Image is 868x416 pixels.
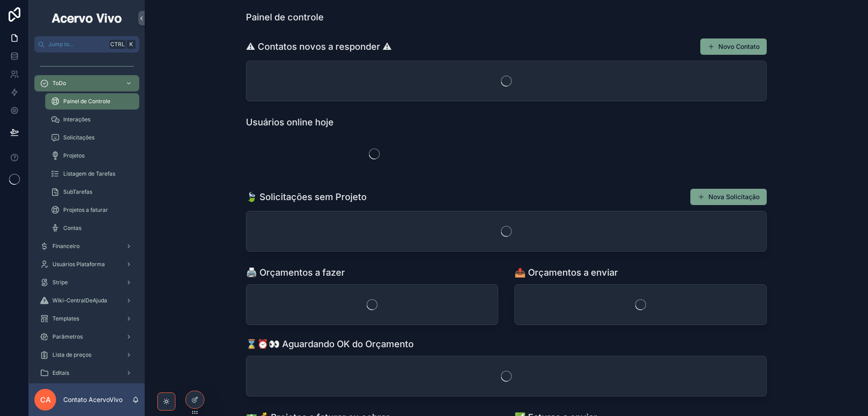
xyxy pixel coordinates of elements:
[34,292,139,309] a: Wiki-CentralDeAjuda
[127,41,135,48] span: K
[63,116,90,123] span: Interações
[34,238,139,254] a: Financeiro
[34,311,139,327] a: Templates
[63,206,108,214] span: Projetos a faturar
[514,266,618,279] h1: 📤 Orçamentos a enviar
[45,111,139,128] a: Interações
[700,38,767,55] button: Novo Contato
[52,315,79,322] span: Templates
[246,338,414,350] h1: ⌛⏰👀 Aguardando OK do Orçamento
[45,220,139,236] a: Contas
[34,365,139,381] a: Editais
[63,225,81,232] span: Contas
[52,261,105,268] span: Usuários Plataforma
[63,170,115,177] span: Listagem de Tarefas
[63,134,94,141] span: Solicitações
[45,202,139,218] a: Projetos a faturar
[109,40,126,49] span: Ctrl
[34,256,139,273] a: Usuários Plataforma
[63,152,85,159] span: Projetos
[29,53,145,383] div: scrollable content
[40,394,51,405] span: CA
[63,98,110,105] span: Painel de Controle
[45,166,139,182] a: Listagem de Tarefas
[690,189,767,205] button: Nova Solicitação
[34,329,139,345] a: Parâmetros
[63,395,123,404] p: Contato AcervoVivo
[45,93,139,110] a: Painel de Controle
[50,11,123,25] img: App logo
[45,184,139,200] a: SubTarefas
[34,75,139,91] a: ToDo
[48,41,106,48] span: Jump to...
[34,36,139,53] button: Jump to...CtrlK
[52,297,107,304] span: Wiki-CentralDeAjuda
[246,191,367,203] h1: 🍃 Solicitações sem Projeto
[246,266,345,279] h1: 🖨️ Orçamentos a fazer
[52,351,91,359] span: Lista de preços
[246,40,392,53] h1: ⚠ Contatos novos a responder ⚠
[34,274,139,291] a: Stripe
[34,347,139,363] a: Lista de preços
[63,188,92,196] span: SubTarefas
[45,148,139,164] a: Projetos
[52,369,69,377] span: Editais
[45,129,139,146] a: Solicitações
[52,333,83,340] span: Parâmetros
[52,279,68,286] span: Stripe
[52,80,66,87] span: ToDo
[52,243,80,250] span: Financeiro
[246,11,324,24] h1: Painel de controle
[246,116,334,129] h1: Usuários online hoje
